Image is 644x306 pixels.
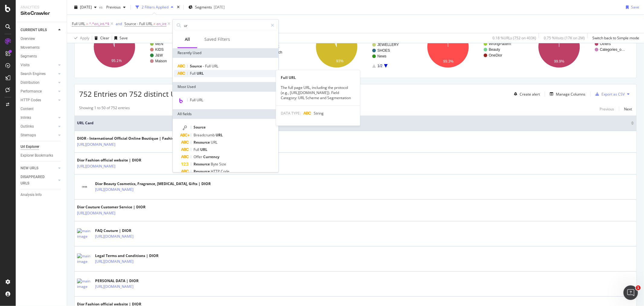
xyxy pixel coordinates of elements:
[21,123,34,130] div: Outlinks
[21,192,42,198] div: Analysis Info
[95,278,160,284] div: PERSONAL DATA | DIOR
[77,210,115,216] a: [URL][DOMAIN_NAME]
[89,20,109,28] span: ^.*en_int.*$
[95,181,211,187] div: Dior Beauty Cosmetics, Fragrance, [MEDICAL_DATA], Gifts | DIOR
[80,35,89,41] div: Apply
[95,253,160,259] div: Legal Terms and Conditions | DIOR
[124,21,152,26] span: Source - Full URL
[95,233,133,239] a: [URL][DOMAIN_NAME]
[443,59,453,63] text: 99.3%
[195,5,212,10] span: Segments
[185,36,190,42] div: All
[21,144,39,150] div: Url Explorer
[336,59,344,63] text: 93%
[378,64,383,68] text: 1/2
[77,183,92,191] img: main image
[21,53,62,60] a: Segments
[95,187,133,193] a: [URL][DOMAIN_NAME]
[314,111,324,116] span: String
[142,5,168,10] div: 2 Filters Applied
[21,71,46,77] div: Search Engines
[624,105,632,112] button: Next
[413,21,520,73] svg: A chart.
[111,59,122,63] text: 95.1%
[21,88,56,95] a: Performance
[205,63,212,69] span: Full
[72,21,85,26] span: Full URL
[120,35,128,41] div: Save
[77,120,630,126] span: URL Card
[92,33,109,43] button: Clear
[590,33,639,43] button: Switch back to Simple mode
[21,192,62,198] a: Analysis Info
[100,35,109,41] div: Clear
[21,36,35,42] div: Overview
[72,2,99,12] button: [DATE]
[155,53,163,57] text: J&W
[600,105,614,112] button: Previous
[197,71,204,76] span: URL
[173,82,278,92] div: Most Used
[77,253,92,264] img: main image
[171,20,196,28] button: Add Filter
[636,285,641,290] span: 1
[173,109,278,119] div: All fields
[104,2,128,12] button: Previous
[21,44,62,51] a: Movements
[21,62,30,68] div: Visits
[21,27,47,33] div: CURRENT URLS
[79,21,186,73] svg: A chart.
[77,142,115,148] a: [URL][DOMAIN_NAME]
[21,53,37,60] div: Segments
[155,59,167,63] text: Maison
[79,89,188,99] span: 752 Entries on 752 distinct URLs
[190,63,203,69] span: Source
[173,48,278,58] div: Recently Used
[219,161,226,167] span: Size
[211,161,219,167] span: Byte
[21,152,53,159] div: Explorer Bookmarks
[600,106,614,112] div: Previous
[155,47,164,52] text: KIDS
[79,105,130,112] div: Showing 1 to 50 of 752 entries
[156,20,166,28] span: en_int
[194,169,211,174] span: Resource
[600,47,625,52] text: Categories_o…
[194,140,211,145] span: Resource
[21,36,62,42] a: Overview
[194,147,200,152] span: Full
[21,97,56,103] a: HTTP Codes
[21,80,40,86] div: Distribution
[21,115,31,121] div: Inlinks
[276,85,360,100] div: The full page URL, including the protocol (e.g., [URL][DOMAIN_NAME]). Field Category: URL Scheme ...
[492,35,536,41] div: 0.18 % URLs ( 752 on 403K )
[511,89,540,99] button: Create alert
[21,165,56,171] a: NEW URLS
[21,123,56,130] a: Outlinks
[489,53,502,57] text: OneDior
[556,92,585,97] div: Manage Columns
[211,140,217,145] span: URL
[77,204,146,210] div: Dior Couture Customer Service | DIOR
[21,106,34,112] div: Content
[21,27,56,33] a: CURRENT URLS
[155,42,163,46] text: MEN
[203,63,205,69] span: -
[153,21,155,26] span: ≠
[200,147,207,152] span: URL
[21,71,56,77] a: Search Engines
[212,63,218,69] span: URL
[176,4,181,10] div: times
[221,169,229,174] span: Code
[203,154,219,159] span: Currency
[186,2,227,12] button: Segments[DATE]
[99,5,104,10] span: vs
[21,165,38,171] div: NEW URLS
[21,80,56,86] a: Distribution
[21,97,41,103] div: HTTP Codes
[77,158,142,163] div: Dior Fashion official website | DIOR
[544,35,585,41] div: 0.75 % Visits ( 17K on 2M )
[377,48,390,53] text: SHOES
